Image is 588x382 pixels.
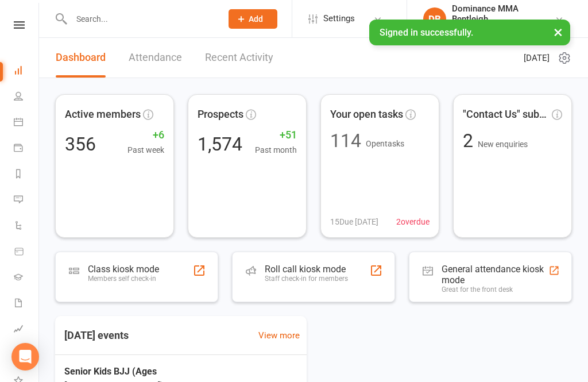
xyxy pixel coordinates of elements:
span: Open tasks [366,139,404,148]
div: Staff check-in for members [265,275,348,283]
button: × [548,20,568,44]
div: DB [423,7,446,30]
span: Settings [323,6,355,32]
span: +51 [255,127,297,144]
a: Payments [14,136,40,162]
span: "Contact Us" submissions [463,106,550,123]
div: Open Intercom Messenger [11,343,39,371]
h3: [DATE] events [55,325,138,346]
div: Members self check-in [88,275,159,283]
span: [DATE] [524,51,550,65]
div: Dominance MMA Bentleigh [452,3,555,24]
span: Past week [127,144,164,156]
div: Class kiosk mode [88,264,159,275]
a: Product Sales [14,240,40,265]
span: New enquiries [478,140,528,149]
span: 15 Due [DATE] [330,215,378,228]
a: Calendar [14,110,40,136]
button: Add [229,9,277,29]
span: Prospects [198,106,243,123]
div: 1,574 [198,135,242,153]
a: Attendance [129,38,182,78]
div: General attendance kiosk mode [442,264,548,285]
a: Dashboard [56,38,106,78]
a: Dashboard [14,59,40,84]
div: Great for the front desk [442,285,548,294]
span: +6 [127,127,164,144]
div: Roll call kiosk mode [265,264,348,275]
span: Active members [65,106,141,123]
div: 356 [65,135,96,153]
input: Search... [68,11,214,27]
a: Assessments [14,317,40,343]
span: Add [249,14,263,24]
span: Your open tasks [330,106,403,123]
a: View more [258,329,300,342]
a: Recent Activity [205,38,273,78]
a: People [14,84,40,110]
span: Signed in successfully. [380,27,473,38]
div: 114 [330,132,361,150]
span: Past month [255,144,297,156]
span: 2 overdue [396,215,430,228]
a: Reports [14,162,40,188]
span: 2 [463,130,478,152]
